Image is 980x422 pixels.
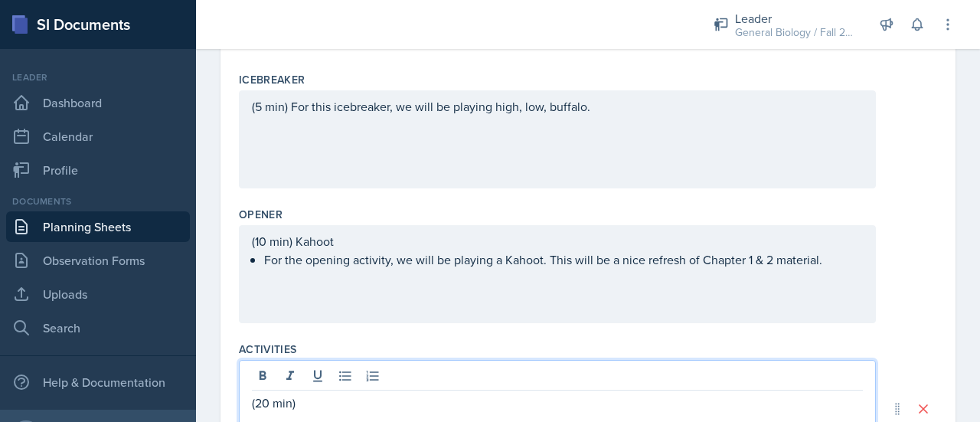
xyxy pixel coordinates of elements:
[6,367,190,397] div: Help & Documentation
[239,207,283,222] label: Opener
[735,25,857,41] div: General Biology / Fall 2025
[6,279,190,309] a: Uploads
[264,250,863,269] p: For the opening activity, we will be playing a Kahoot. This will be a nice refresh of Chapter 1 &...
[6,312,190,343] a: Search
[735,9,857,28] div: Leader
[6,70,190,84] div: Leader
[6,195,190,208] div: Documents
[6,87,190,118] a: Dashboard
[239,342,297,357] label: Activities
[6,155,190,185] a: Profile
[6,245,190,276] a: Observation Forms
[239,72,305,87] label: Icebreaker
[252,394,863,412] p: (20 min)
[252,97,863,116] p: (5 min) For this icebreaker, we will be playing high, low, buffalo.
[252,232,863,250] p: (10 min) Kahoot
[6,121,190,152] a: Calendar
[6,211,190,242] a: Planning Sheets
